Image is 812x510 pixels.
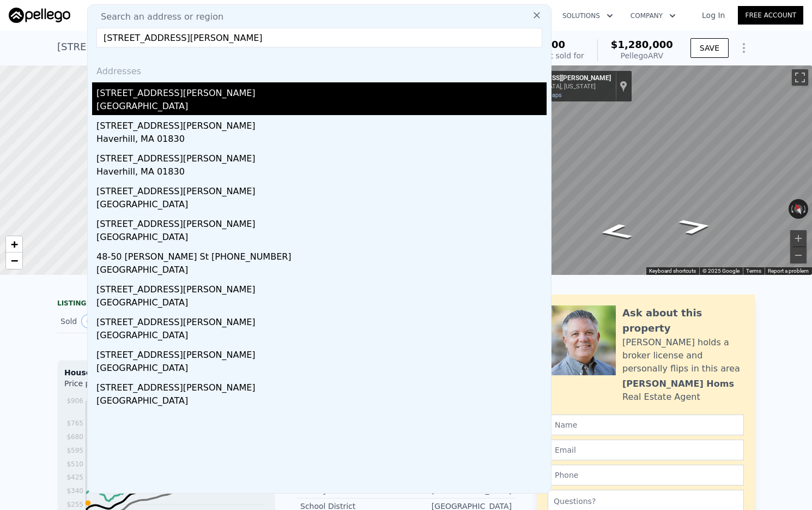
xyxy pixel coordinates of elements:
div: Addresses [92,56,547,82]
button: SAVE [690,38,729,58]
tspan: $255 [66,501,83,508]
div: Haverhill, MA 01830 [96,133,547,148]
input: Enter an address, city, region, neighborhood or zip code [96,28,542,47]
span: Search an address or region [92,10,223,23]
div: [GEOGRAPHIC_DATA] [96,296,547,311]
tspan: $510 [66,460,83,468]
div: [STREET_ADDRESS][PERSON_NAME] [96,181,547,198]
button: Company [622,6,684,26]
div: Sold [60,314,157,328]
a: Zoom in [6,236,22,253]
span: − [11,254,18,267]
div: [GEOGRAPHIC_DATA] [96,198,547,213]
tspan: $425 [66,473,83,481]
div: [STREET_ADDRESS][PERSON_NAME] [96,377,547,394]
img: Pellego [9,8,70,23]
div: Map [499,65,812,275]
a: Log In [689,10,738,21]
div: [GEOGRAPHIC_DATA] [96,362,547,377]
input: Email [548,440,744,460]
div: [STREET_ADDRESS][PERSON_NAME] [96,115,547,133]
input: Name [548,415,744,435]
div: [STREET_ADDRESS][PERSON_NAME] [96,311,547,329]
div: Real Estate Agent [622,391,700,404]
div: [GEOGRAPHIC_DATA], [US_STATE] [503,83,611,90]
button: Solutions [554,6,622,26]
button: Show Options [733,37,755,59]
button: Zoom out [790,247,807,263]
input: Phone [548,465,744,485]
span: + [11,237,18,251]
div: Houses Median Sale [64,367,268,378]
button: Toggle fullscreen view [792,69,808,86]
a: Zoom out [6,253,22,269]
div: Street View [499,65,812,275]
span: © 2025 Google [702,268,740,274]
div: LISTING & SALE HISTORY [57,299,275,310]
button: View historical data [81,314,104,328]
button: Zoom in [790,230,807,247]
div: [GEOGRAPHIC_DATA] [96,100,547,115]
div: [GEOGRAPHIC_DATA] [96,263,547,279]
button: Keyboard shortcuts [649,267,696,275]
tspan: $906 [66,397,83,405]
div: [STREET_ADDRESS][PERSON_NAME] [503,74,611,83]
div: Price per Square Foot [64,378,166,395]
tspan: $595 [66,447,83,454]
button: Reset the view [790,199,807,220]
div: [STREET_ADDRESS][PERSON_NAME] [96,82,547,100]
div: [PERSON_NAME] Homs [622,377,734,391]
path: Go East, Cowley Way [665,215,726,238]
div: Ask about this property [622,305,744,336]
div: 48-50 [PERSON_NAME] St [PHONE_NUMBER] [96,246,547,263]
div: [GEOGRAPHIC_DATA] [96,394,547,410]
div: [STREET_ADDRESS][PERSON_NAME] [96,344,547,362]
a: Terms (opens in new tab) [746,268,761,274]
div: [GEOGRAPHIC_DATA] [96,231,547,246]
tspan: $765 [66,419,83,427]
button: Rotate clockwise [803,199,809,219]
div: Off Market, last sold for [495,50,584,61]
tspan: $680 [66,433,83,441]
div: Haverhill, MA 01830 [96,165,547,181]
div: [STREET_ADDRESS][PERSON_NAME] [96,279,547,296]
tspan: $340 [66,487,83,495]
div: [STREET_ADDRESS][PERSON_NAME] [96,213,547,231]
div: [GEOGRAPHIC_DATA] [96,329,547,344]
button: Rotate counterclockwise [789,199,795,219]
div: [STREET_ADDRESS][PERSON_NAME] [96,148,547,165]
div: [STREET_ADDRESS][PERSON_NAME] , [GEOGRAPHIC_DATA] , CA 92117 [57,39,399,55]
a: Show location on map [620,80,627,92]
a: Free Account [738,6,803,25]
span: $1,280,000 [611,39,673,50]
a: Report a problem [768,268,809,274]
path: Go West, Cowley Way [585,220,646,243]
div: [PERSON_NAME] holds a broker license and personally flips in this area [622,336,744,375]
div: Pellego ARV [611,50,673,61]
